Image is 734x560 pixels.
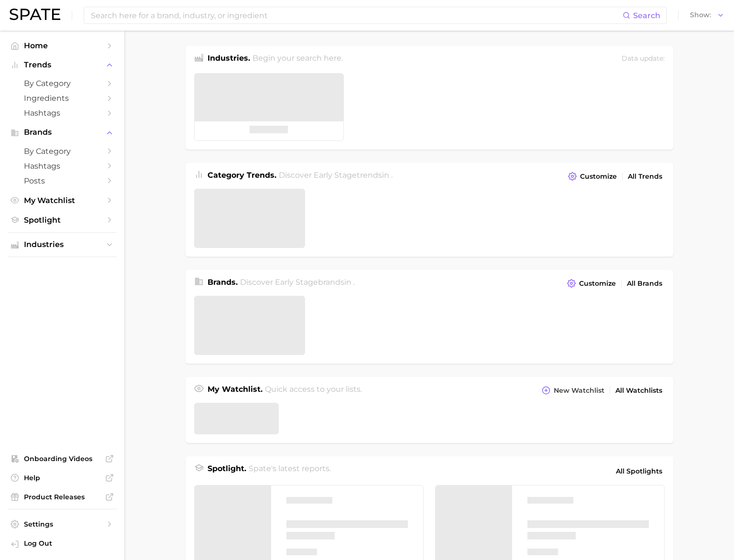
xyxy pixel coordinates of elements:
[580,172,617,181] span: Customize
[8,76,117,91] a: by Category
[24,474,100,482] span: Help
[8,106,117,120] a: Hashtags
[622,53,665,65] div: Data update:
[613,384,665,397] a: All Watchlists
[24,94,100,103] span: Ingredients
[240,278,355,287] span: Discover Early Stage brands in .
[616,465,662,477] span: All Spotlights
[252,53,343,65] h2: Begin your search here.
[579,280,616,288] span: Customize
[615,387,662,395] span: All Watchlists
[8,471,117,485] a: Help
[625,170,665,183] a: All Trends
[624,277,665,290] a: All Brands
[8,237,117,252] button: Industries
[8,159,117,173] a: Hashtags
[565,277,618,290] button: Customize
[24,108,100,118] span: Hashtags
[554,387,604,395] span: New Watchlist
[24,147,100,156] span: by Category
[24,61,100,69] span: Trends
[8,213,117,227] a: Spotlight
[24,215,100,225] span: Spotlight
[628,172,662,181] span: All Trends
[279,171,393,180] span: Discover Early Stage trends in .
[688,9,727,22] button: Show
[627,280,662,288] span: All Brands
[8,144,117,159] a: by Category
[8,193,117,208] a: My Watchlist
[8,173,117,188] a: Posts
[90,7,623,23] input: Search here for a brand, industry, or ingredient
[8,536,117,552] a: Log out. Currently logged in with e-mail ellenlennon@goodkindco.com.
[265,384,362,397] h2: Quick access to your lists.
[8,38,117,53] a: Home
[24,79,100,88] span: by Category
[249,463,331,479] h2: Spate's latest reports.
[24,196,100,205] span: My Watchlist
[539,384,606,397] button: New Watchlist
[24,162,100,171] span: Hashtags
[8,58,117,72] button: Trends
[690,12,711,18] span: Show
[24,176,100,185] span: Posts
[8,490,117,504] a: Product Releases
[613,463,665,479] a: All Spotlights
[208,463,246,479] h1: Spotlight.
[208,53,250,65] h1: Industries.
[8,517,117,531] a: Settings
[10,9,60,20] img: SPATE
[24,41,100,50] span: Home
[24,493,100,501] span: Product Releases
[208,171,276,180] span: Category Trends .
[24,128,100,137] span: Brands
[566,170,619,183] button: Customize
[208,278,238,287] span: Brands .
[8,125,117,140] button: Brands
[208,384,263,397] h1: My Watchlist.
[633,11,660,20] span: Search
[8,91,117,106] a: Ingredients
[8,452,117,466] a: Onboarding Videos
[24,520,100,528] span: Settings
[24,240,100,249] span: Industries
[24,454,100,463] span: Onboarding Videos
[24,539,109,548] span: Log Out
